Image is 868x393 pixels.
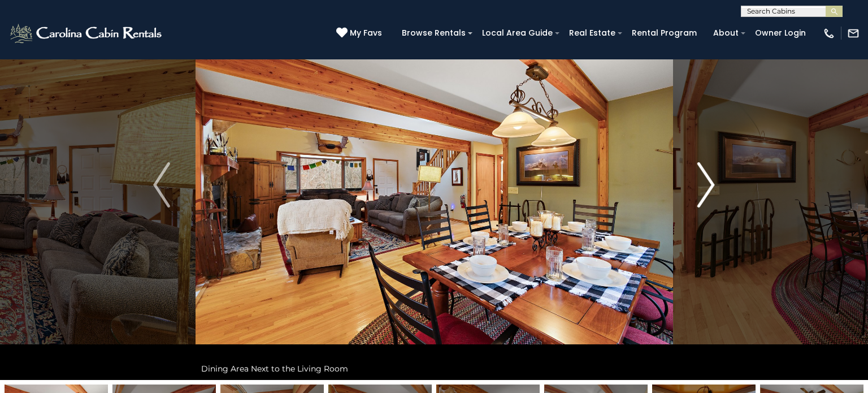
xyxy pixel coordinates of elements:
img: phone-regular-white.png [823,27,835,40]
a: About [708,24,744,42]
div: Dining Area Next to the Living Room [196,357,673,380]
a: Real Estate [563,24,621,42]
a: Rental Program [626,24,702,42]
img: mail-regular-white.png [847,27,860,40]
img: arrow [698,162,715,208]
a: My Favs [336,27,385,40]
img: arrow [153,162,170,208]
a: Owner Login [749,24,811,42]
a: Local Area Guide [476,24,558,42]
a: Browse Rentals [396,24,471,42]
span: My Favs [350,27,382,39]
img: White-1-2.png [8,22,165,45]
